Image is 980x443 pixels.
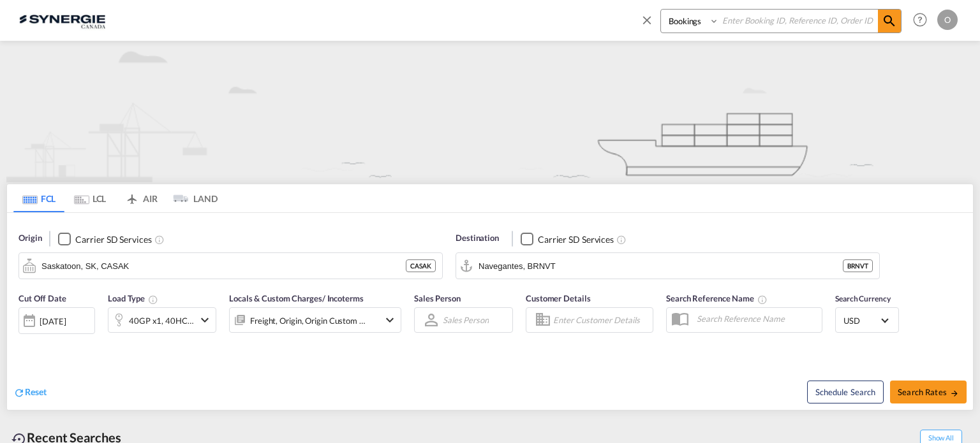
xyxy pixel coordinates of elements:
[757,294,768,305] md-icon: Your search will be saved by the below given name
[414,293,461,303] span: Sales Person
[690,309,822,328] input: Search Reference Name
[640,13,654,27] md-icon: icon-close
[7,213,973,410] div: Origin Checkbox No InkUnchecked: Search for CY (Container Yard) services for all selected carrier...
[19,293,66,303] span: Cut Off Date
[937,10,958,30] div: O
[115,184,167,212] md-tab-item: AIR
[148,294,158,305] md-icon: Select multiple loads to view rates
[526,293,590,303] span: Customer Details
[456,253,879,279] md-input-container: Navegantes, BRNVT
[322,293,364,303] span: / Incoterms
[553,310,649,330] input: Enter Customer Details
[538,233,614,246] div: Carrier SD Services
[456,232,499,245] span: Destination
[442,311,490,330] md-select: Sales Person
[406,259,436,272] div: CASAK
[807,381,884,403] button: Note: By default Schedule search will only considerorigin ports, destination ports and cut off da...
[19,333,28,350] md-datepicker: Select
[843,315,879,326] span: USD
[382,312,397,328] md-icon: icon-chevron-down
[616,235,627,245] md-icon: Unchecked: Search for CY (Container Yard) services for all selected carriers.Checked : Search for...
[521,232,614,245] md-checkbox: Checkbox No Ink
[835,294,891,303] span: Search Currency
[19,253,442,279] md-input-container: Saskatoon, SK, CASAK
[13,184,64,212] md-tab-item: FCL
[878,10,901,33] span: icon-magnify
[13,184,218,212] md-pagination-wrapper: Use the left and right arrow keys to navigate between tabs
[890,381,967,403] button: Search Ratesicon-arrow-right
[719,10,878,32] input: Enter Booking ID, Reference ID, Order ID
[882,13,897,29] md-icon: icon-magnify
[41,256,406,275] input: Search by Port
[19,307,95,334] div: [DATE]
[197,312,212,328] md-icon: icon-chevron-down
[13,386,47,400] div: icon-refreshReset
[666,293,768,303] span: Search Reference Name
[229,293,364,303] span: Locals & Custom Charges
[75,233,151,246] div: Carrier SD Services
[229,307,401,333] div: Freight Origin Origin Custom Destination Destination Custom Factory Stuffingicon-chevron-down
[124,191,140,201] md-icon: icon-airplane
[25,386,47,397] span: Reset
[58,232,151,245] md-checkbox: Checkbox No Ink
[129,312,194,330] div: 40GP x1 40HC x1
[898,387,959,397] span: Search Rates
[154,235,165,245] md-icon: Unchecked: Search for CY (Container Yard) services for all selected carriers.Checked : Search for...
[6,41,974,182] img: new-FCL.png
[19,232,41,245] span: Origin
[250,312,366,330] div: Freight Origin Origin Custom Destination Destination Custom Factory Stuffing
[40,316,66,327] div: [DATE]
[479,256,843,275] input: Search by Port
[842,311,892,330] md-select: Select Currency: $ USDUnited States Dollar
[640,9,660,40] span: icon-close
[843,259,873,272] div: BRNVT
[167,184,218,212] md-tab-item: LAND
[108,307,216,333] div: 40GP x1 40HC x1icon-chevron-down
[13,387,25,398] md-icon: icon-refresh
[909,9,937,32] div: Help
[64,184,115,212] md-tab-item: LCL
[909,9,931,31] span: Help
[950,389,959,398] md-icon: icon-arrow-right
[108,293,158,303] span: Load Type
[19,6,105,34] img: 1f56c880d42311ef80fc7dca854c8e59.png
